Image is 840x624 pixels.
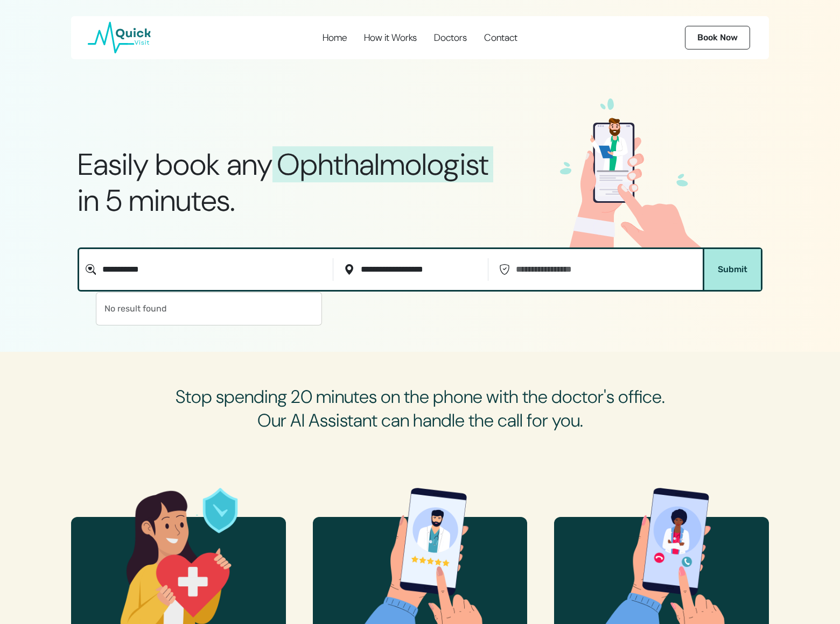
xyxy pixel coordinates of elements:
[484,32,517,44] div: Contact
[87,22,151,54] img: Quick Visit
[354,258,484,281] input: City, Locations..
[556,98,707,249] img: ..
[323,32,347,44] div: Home
[162,386,678,408] h2: Stop spending 20 minutes on the phone with the doctor's office.
[162,410,678,431] h2: Our AI Assistant can handle the call for you.
[356,16,425,59] a: How it Works
[704,249,761,290] button: Submit
[96,258,328,281] input: Name of Doctor...
[364,32,417,44] div: How it Works
[426,16,475,59] a: Doctors
[314,16,355,59] a: Home
[434,32,467,44] div: Doctors
[78,146,530,218] h2: Easily book any in 5 minutes.
[509,258,690,281] input: Insurance Company
[96,297,321,321] li: No result found
[476,16,526,59] a: Contact
[703,249,761,290] a: Submit
[685,26,750,49] a: Book Now
[272,146,493,182] span: Ophthalmologist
